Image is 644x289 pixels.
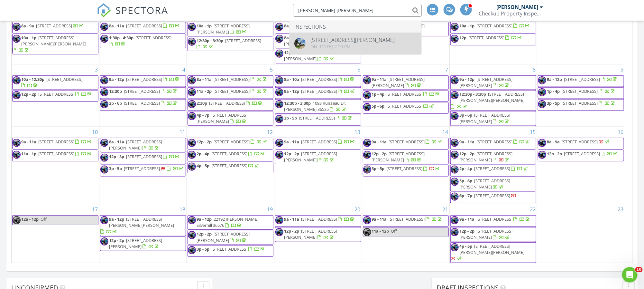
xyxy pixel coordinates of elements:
[451,91,524,109] a: 12:30p - 3:30p [STREET_ADDRESS][PERSON_NAME][PERSON_NAME]
[21,76,82,88] a: 10a - 12:30p [STREET_ADDRESS]
[197,151,209,157] span: 2p - 4p
[197,88,268,94] a: 11a - 2p [STREET_ADDRESS]
[301,139,337,145] span: [STREET_ADDRESS]
[275,35,283,43] img: resized_resized_20210206_125311002.jpeg
[100,100,108,108] img: resized_resized_20210206_125311002.jpeg
[363,91,371,99] img: resized_resized_20210206_125311002.jpeg
[284,100,346,112] span: 1093 Ruisseau Dr, [PERSON_NAME] 36535
[537,127,625,204] td: Go to August 16, 2025
[21,35,86,47] span: [STREET_ADDRESS][PERSON_NAME][PERSON_NAME]
[109,154,124,159] span: 12p - 3p
[36,23,72,29] span: [STREET_ADDRESS]
[275,76,283,84] img: resized_resized_20210206_125311002.jpeg
[476,23,512,29] span: [STREET_ADDRESS]
[387,166,423,171] span: [STREET_ADDRESS]
[126,23,162,29] span: [STREET_ADDRESS]
[538,139,546,147] img: resized_resized_20210206_125311002.jpeg
[459,76,512,88] span: [STREET_ADDRESS][PERSON_NAME]
[476,139,512,145] span: [STREET_ADDRESS]
[372,166,441,171] a: 3p - 5p [STREET_ADDRESS]
[109,139,162,151] span: [STREET_ADDRESS][PERSON_NAME]
[387,91,423,97] span: [STREET_ADDRESS]
[372,76,425,88] a: 9a - 11a [STREET_ADDRESS][PERSON_NAME]
[451,166,459,174] img: resized_resized_20210206_125311002.jpeg
[310,37,395,43] div: [STREET_ADDRESS][PERSON_NAME]
[459,35,466,41] span: 12p
[362,127,449,204] td: Go to August 14, 2025
[284,100,347,112] a: 12:30p - 3:30p 1093 Ruisseau Dr, [PERSON_NAME] 36535
[109,166,122,171] span: 3p - 5p
[13,151,21,159] img: resized_resized_20210206_125311002.jpeg
[100,165,186,176] a: 3p - 5p [STREET_ADDRESS]
[109,166,184,171] a: 3p - 5p [STREET_ADDRESS]
[547,88,616,94] a: 1p - 4p [STREET_ADDRESS]
[13,139,21,147] img: resized_resized_20210206_125311002.jpeg
[538,99,624,111] a: 3p - 5p [STREET_ADDRESS]
[188,76,196,84] img: resized_resized_20210206_125311002.jpeg
[372,76,425,88] span: [STREET_ADDRESS][PERSON_NAME]
[449,11,537,64] td: Go to August 1, 2025
[538,88,546,96] img: resized_resized_20210206_125311002.jpeg
[284,139,355,145] a: 9a - 11a [STREET_ADDRESS]
[275,22,361,34] a: 8a - 11a [STREET_ADDRESS]
[529,127,537,137] a: Go to August 15, 2025
[372,23,425,35] span: [STREET_ADDRESS][PERSON_NAME]
[124,100,160,106] span: [STREET_ADDRESS]
[450,90,536,111] a: 12:30p - 3:30p [STREET_ADDRESS][PERSON_NAME][PERSON_NAME]
[372,151,425,163] a: 12p - 2p [STREET_ADDRESS][PERSON_NAME]
[538,87,624,99] a: 1p - 4p [STREET_ADDRESS]
[126,76,162,82] span: [STREET_ADDRESS]
[616,127,625,137] a: Go to August 16, 2025
[284,115,297,121] span: 3p - 5p
[275,150,361,164] a: 12p - 2p [STREET_ADDRESS][PERSON_NAME]
[468,35,504,41] span: [STREET_ADDRESS]
[451,35,459,43] img: resized_resized_20210206_125311002.jpeg
[284,50,337,62] a: 12p - 3p [STREET_ADDRESS][PERSON_NAME]
[100,34,186,48] a: 1:30p - 4:30p [STREET_ADDRESS]
[38,139,74,145] span: [STREET_ADDRESS]
[99,127,187,204] td: Go to August 11, 2025
[188,163,196,171] img: resized_resized_20210206_125311002.jpeg
[275,138,361,149] a: 9a - 11a [STREET_ADDRESS]
[266,127,274,137] a: Go to August 12, 2025
[12,138,98,149] a: 9a - 11a [STREET_ADDRESS]
[187,127,274,204] td: Go to August 12, 2025
[197,38,223,43] span: 12:30p - 3:30p
[211,151,247,157] span: [STREET_ADDRESS]
[459,76,474,82] span: 9a - 12p
[197,23,250,35] span: [STREET_ADDRESS][PERSON_NAME]
[450,150,536,164] a: 12p - 2p [STREET_ADDRESS][PERSON_NAME]
[294,38,306,49] img: 9222861%2Fcover_photos%2FQg2E5adDLy3gWyVmxtfv%2Foriginal.jpg
[363,76,371,84] img: resized_resized_20210206_125311002.jpeg
[372,166,385,171] span: 3p - 5p
[275,50,283,58] img: resized_resized_20210206_125311002.jpeg
[12,64,99,127] td: Go to August 3, 2025
[310,44,395,49] div: On [DATE] 2:00 pm
[188,139,196,147] img: resized_resized_20210206_125311002.jpeg
[209,100,245,106] span: [STREET_ADDRESS]
[197,76,212,82] span: 8a - 11a
[13,35,21,43] img: resized_resized_20210206_125311002.jpeg
[21,151,36,157] span: 11a - 1p
[284,35,297,41] span: 8a - 9a
[188,75,273,87] a: 8a - 11a [STREET_ADDRESS]
[91,127,99,137] a: Go to August 10, 2025
[284,35,335,47] a: 8a - 9a [STREET_ADDRESS][PERSON_NAME]
[562,100,598,106] span: [STREET_ADDRESS]
[13,91,21,99] img: resized_resized_20210206_125311002.jpeg
[275,114,361,126] a: 3p - 5p [STREET_ADDRESS]
[547,139,560,145] span: 8a - 9a
[13,35,86,53] a: 10a - 1p [STREET_ADDRESS][PERSON_NAME][PERSON_NAME]
[12,150,98,161] a: 11a - 1p [STREET_ADDRESS]
[188,111,273,126] a: 4p - 7p [STREET_ADDRESS][PERSON_NAME]
[100,138,186,152] a: 8a - 11a [STREET_ADDRESS][PERSON_NAME]
[197,163,209,169] span: 4p - 5p
[275,139,283,147] img: resized_resized_20210206_125311002.jpeg
[284,151,337,163] span: [STREET_ADDRESS][PERSON_NAME]
[197,23,250,35] a: 10a - 1p [STREET_ADDRESS][PERSON_NAME]
[372,91,385,97] span: 1p - 4p
[13,23,21,31] img: resized_resized_20210206_125311002.jpeg
[275,49,361,63] a: 12p - 3p [STREET_ADDRESS][PERSON_NAME]
[459,112,472,118] span: 3p - 6p
[284,50,299,55] span: 12p - 3p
